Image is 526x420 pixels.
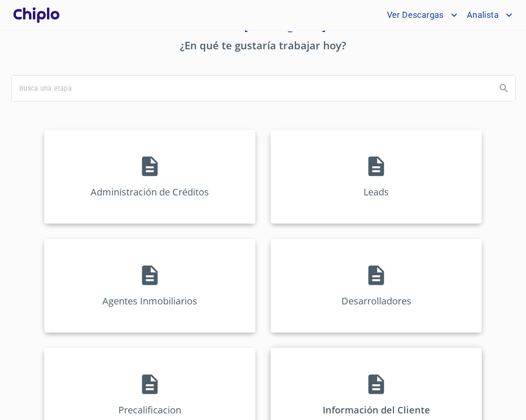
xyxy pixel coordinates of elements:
[118,404,181,416] p: Precalificacion
[91,186,209,198] p: Administración de Créditos
[380,8,449,23] span: Ver Descargas
[323,404,430,416] p: Información del Cliente
[460,8,515,23] button: account of current user
[460,8,503,23] span: Analista
[493,77,515,100] button: Search
[364,186,389,198] p: Leads
[380,8,460,23] button: account of current user
[12,76,489,101] input: search
[341,295,411,307] p: Desarrolladores
[11,38,515,56] p: ¿En qué te gustaría trabajar hoy?
[102,295,197,307] p: Agentes Inmobiliarios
